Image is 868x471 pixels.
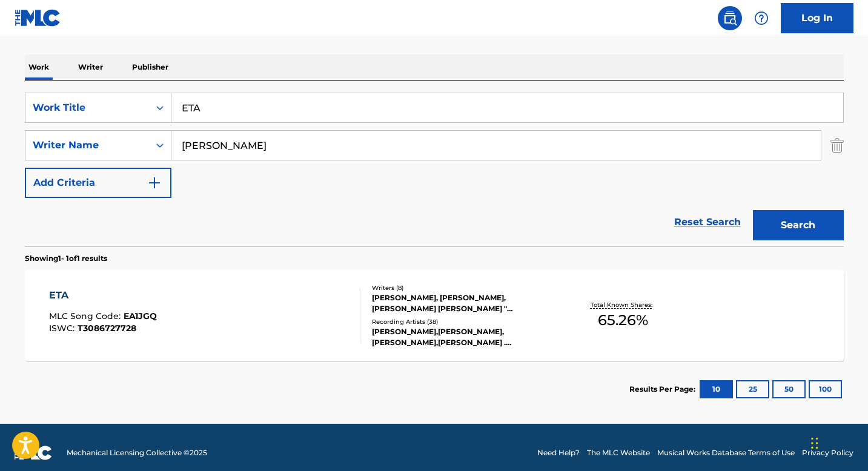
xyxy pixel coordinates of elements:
div: Recording Artists ( 38 ) [372,317,555,326]
button: 50 [772,380,806,398]
button: 25 [736,380,769,398]
span: MLC Song Code : [49,311,124,321]
p: Showing 1 - 1 of 1 results [25,253,107,264]
img: 9d2ae6d4665cec9f34b9.svg [147,176,162,190]
img: help [754,11,769,25]
div: [PERSON_NAME], [PERSON_NAME], [PERSON_NAME] [PERSON_NAME] "[PERSON_NAME]" [PERSON_NAME] [PERSON_N... [372,292,555,314]
a: ETAMLC Song Code:EA1JGQISWC:T3086727728Writers (8)[PERSON_NAME], [PERSON_NAME], [PERSON_NAME] [PE... [25,270,844,361]
form: Search Form [25,93,844,246]
p: Work [25,54,53,80]
p: Total Known Shares: [591,300,655,309]
img: MLC Logo [15,9,61,27]
div: ETA [49,288,157,303]
button: Search [753,210,844,240]
span: T3086727728 [78,323,136,334]
span: 65.26 % [598,309,648,331]
a: Musical Works Database Terms of Use [657,447,795,458]
span: Mechanical Licensing Collective © 2025 [67,447,207,458]
div: Drag [811,425,818,461]
img: search [723,11,737,25]
img: Delete Criterion [830,130,844,160]
div: [PERSON_NAME],[PERSON_NAME],[PERSON_NAME],[PERSON_NAME] .[PERSON_NAME], [PERSON_NAME], [PERSON_NA... [372,326,555,348]
a: Log In [781,3,853,33]
a: The MLC Website [587,447,650,458]
p: Results Per Page: [629,384,698,395]
button: Add Criteria [25,168,171,198]
iframe: Chat Widget [807,413,868,471]
div: Help [749,6,774,30]
div: Writer Name [33,138,142,153]
p: Writer [75,54,107,80]
span: ISWC : [49,323,78,334]
div: Work Title [33,100,142,115]
a: Reset Search [668,209,747,236]
a: Need Help? [537,447,580,458]
button: 10 [700,380,733,398]
a: Privacy Policy [802,447,853,458]
p: Publisher [128,54,172,80]
div: Writers ( 8 ) [372,283,555,292]
a: Public Search [718,6,742,30]
button: 100 [809,380,842,398]
span: EA1JGQ [124,311,157,321]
